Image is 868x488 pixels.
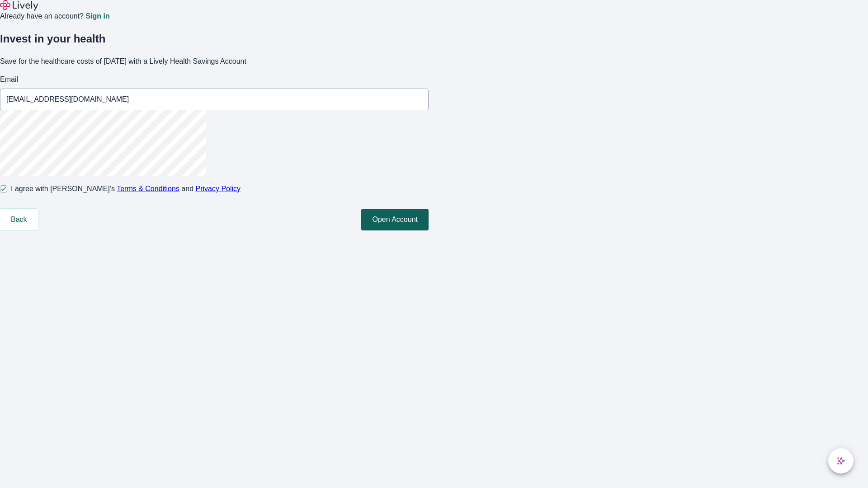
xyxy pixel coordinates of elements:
button: Open Account [361,209,429,230]
a: Terms & Conditions [117,185,179,192]
a: Sign in [85,13,109,20]
a: Privacy Policy [196,185,241,192]
svg: Lively AI Assistant [836,456,845,465]
button: chat [828,448,854,474]
span: I agree with [PERSON_NAME]’s and [11,183,241,194]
